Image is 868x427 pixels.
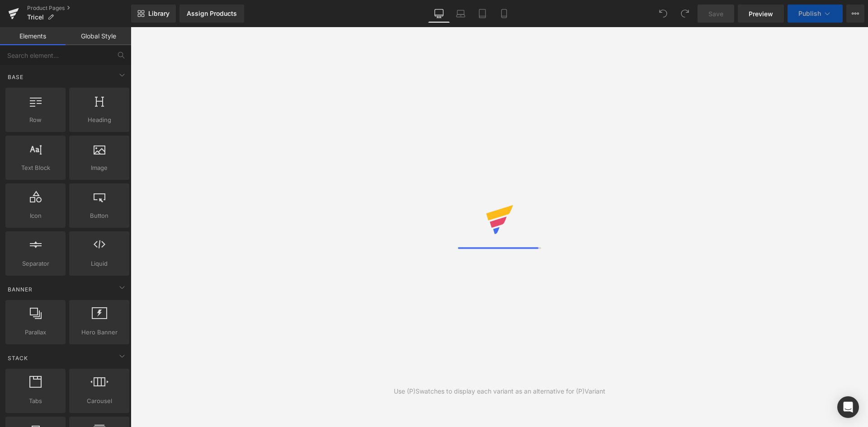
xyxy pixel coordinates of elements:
div: Use (P)Swatches to display each variant as an alternative for (P)Variant [394,386,605,396]
span: Separator [8,259,63,268]
a: Product Pages [27,5,131,12]
span: Preview [749,9,773,19]
span: Save [708,9,723,19]
button: Publish [788,5,843,23]
span: Library [148,9,170,18]
a: Desktop [428,5,450,23]
div: Open Intercom Messenger [837,396,859,418]
a: New Library [131,5,176,23]
span: Liquid [72,259,127,268]
span: Row [8,115,63,125]
span: Carousel [72,396,127,406]
span: Banner [7,285,33,294]
span: Tricel [27,14,44,21]
span: Text Block [8,163,63,173]
button: More [846,5,864,23]
span: Icon [8,211,63,221]
a: Tablet [472,5,493,23]
span: Base [7,73,24,81]
span: Tabs [8,396,63,406]
a: Preview [738,5,784,23]
button: Redo [676,5,694,23]
span: Heading [72,115,127,125]
span: Parallax [8,328,63,337]
span: Publish [798,10,821,17]
span: Stack [7,354,29,362]
a: Mobile [493,5,515,23]
a: Global Style [66,27,131,45]
div: Assign Products [187,10,237,17]
a: Laptop [450,5,472,23]
button: Undo [654,5,672,23]
span: Button [72,211,127,221]
span: Image [72,163,127,173]
span: Hero Banner [72,328,127,337]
